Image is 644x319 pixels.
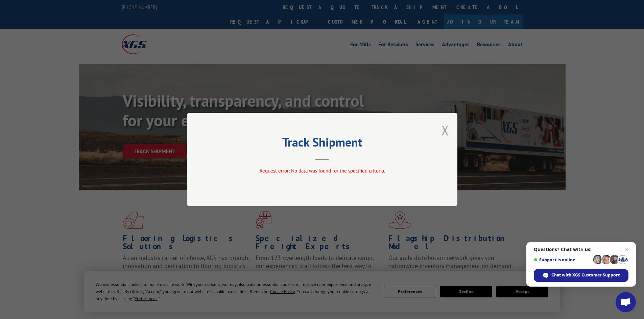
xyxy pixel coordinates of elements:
[442,121,449,139] button: Close modal
[259,167,385,174] span: Request error: No data was found for the specified criteria.
[551,272,620,278] span: Chat with XGS Customer Support
[616,292,636,312] div: Open chat
[534,247,628,252] span: Questions? Chat with us!
[534,269,628,282] div: Chat with XGS Customer Support
[534,257,591,262] span: Support is online
[623,245,631,254] span: Close chat
[221,137,424,150] h2: Track Shipment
